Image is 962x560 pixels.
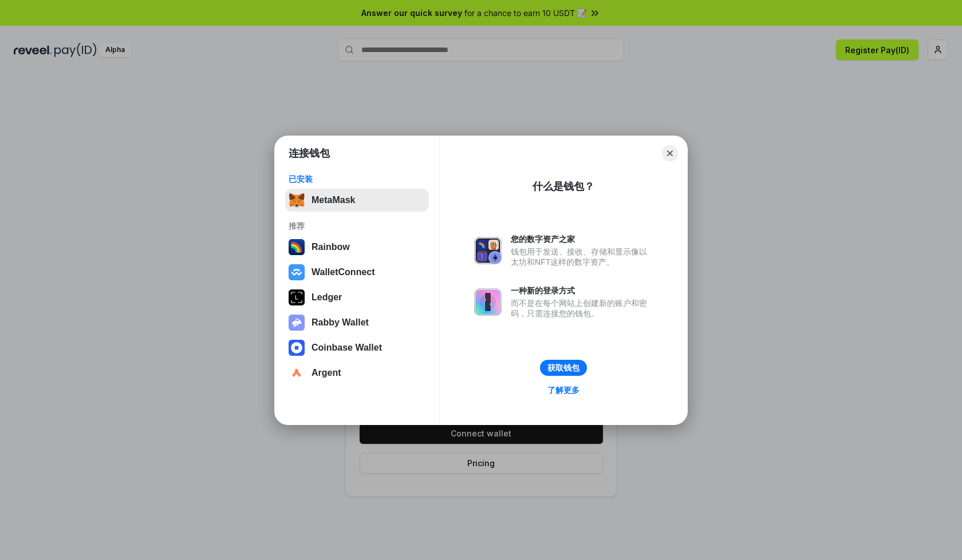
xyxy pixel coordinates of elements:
[289,239,305,255] img: svg+xml,%3Csvg%20width%3D%22120%22%20height%3D%22120%22%20viewBox%3D%220%200%20120%20120%22%20fil...
[289,221,425,231] div: 推荐
[285,362,429,384] button: Argent
[289,340,305,356] img: svg+xml,%3Csvg%20width%3D%2228%22%20height%3D%2228%22%20viewBox%3D%220%200%2028%2028%22%20fill%3D...
[511,285,653,296] div: 一种新的登录方式
[285,311,429,334] button: Rabby Wallet
[289,365,305,381] img: svg+xml,%3Csvg%20width%3D%2228%22%20height%3D%2228%22%20viewBox%3D%220%200%2028%2028%22%20fill%3D...
[289,264,305,280] img: svg+xml,%3Csvg%20width%3D%2228%22%20height%3D%2228%22%20viewBox%3D%220%200%2028%2028%22%20fill%3D...
[312,242,350,252] div: Rainbow
[312,317,369,328] div: Rabby Wallet
[285,286,429,309] button: Ledger
[312,368,341,378] div: Argent
[312,195,355,205] div: MetaMask
[285,189,429,212] button: MetaMask
[541,383,586,398] a: 了解更多
[285,336,429,359] button: Coinbase Wallet
[289,174,425,184] div: 已安装
[662,145,678,161] button: Close
[289,289,305,305] img: svg+xml,%3Csvg%20xmlns%3D%22http%3A%2F%2Fwww.w3.org%2F2000%2Fsvg%22%20width%3D%2228%22%20height%3...
[312,267,375,277] div: WalletConnect
[511,298,653,319] div: 而不是在每个网站上创建新的账户和密码，只需连接您的钱包。
[533,180,594,193] div: 什么是钱包？
[474,288,502,316] img: svg+xml,%3Csvg%20xmlns%3D%22http%3A%2F%2Fwww.w3.org%2F2000%2Fsvg%22%20fill%3D%22none%22%20viewBox...
[312,343,382,353] div: Coinbase Wallet
[511,234,653,244] div: 您的数字资产之家
[285,261,429,284] button: WalletConnect
[285,236,429,259] button: Rainbow
[289,315,305,331] img: svg+xml,%3Csvg%20xmlns%3D%22http%3A%2F%2Fwww.w3.org%2F2000%2Fsvg%22%20fill%3D%22none%22%20viewBox...
[474,237,502,264] img: svg+xml,%3Csvg%20xmlns%3D%22http%3A%2F%2Fwww.w3.org%2F2000%2Fsvg%22%20fill%3D%22none%22%20viewBox...
[547,363,579,373] div: 获取钱包
[289,146,330,160] h1: 连接钱包
[547,385,579,395] div: 了解更多
[540,360,587,376] button: 获取钱包
[289,192,305,208] img: svg+xml,%3Csvg%20fill%3D%22none%22%20height%3D%2233%22%20viewBox%3D%220%200%2035%2033%22%20width%...
[511,247,653,267] div: 钱包用于发送、接收、存储和显示像以太坊和NFT这样的数字资产。
[312,292,342,303] div: Ledger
